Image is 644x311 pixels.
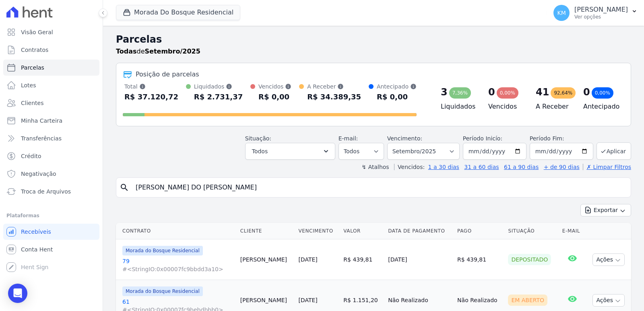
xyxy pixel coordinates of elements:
[116,223,237,239] th: Contrato
[559,223,586,239] th: E-mail
[505,223,559,239] th: Situação
[298,297,317,303] a: [DATE]
[361,164,389,170] label: ↯ Atalhos
[551,87,576,99] div: 92,64%
[339,135,358,142] label: E-mail:
[237,223,295,239] th: Cliente
[583,102,618,111] h4: Antecipado
[21,152,41,160] span: Crédito
[21,228,51,236] span: Recebíveis
[544,164,580,170] a: + de 90 dias
[377,82,417,91] div: Antecipado
[3,183,99,200] a: Troca de Arquivos
[557,10,566,16] span: KM
[3,77,99,93] a: Lotes
[592,87,613,99] div: 0,00%
[3,60,99,76] a: Parcelas
[536,102,570,111] h4: A Receber
[124,82,178,91] div: Total
[449,87,471,99] div: 7,36%
[124,91,178,103] div: R$ 37.120,72
[3,148,99,164] a: Crédito
[21,117,62,125] span: Minha Carteira
[145,47,200,55] strong: Setembro/2025
[21,64,44,72] span: Parcelas
[258,82,291,91] div: Vencidos
[340,239,385,280] td: R$ 439,81
[3,224,99,240] a: Recebíveis
[116,47,200,56] p: de
[504,164,539,170] a: 61 a 90 dias
[3,241,99,257] a: Conta Hent
[21,245,53,253] span: Conta Hent
[547,2,644,24] button: KM [PERSON_NAME] Ver opções
[237,239,295,280] td: [PERSON_NAME]
[385,223,454,239] th: Data de Pagamento
[597,142,631,160] button: Aplicar
[122,265,234,273] span: #<StringIO:0x00007fc9bbdd3a10>
[464,164,499,170] a: 31 a 60 dias
[21,81,36,89] span: Lotes
[385,239,454,280] td: [DATE]
[116,47,137,55] strong: Todas
[122,246,203,255] span: Morada do Bosque Residencial
[194,82,243,91] div: Liquidados
[3,166,99,182] a: Negativação
[3,95,99,111] a: Clientes
[454,239,505,280] td: R$ 439,81
[3,42,99,58] a: Contratos
[3,24,99,40] a: Visão Geral
[21,134,62,142] span: Transferências
[508,295,547,306] div: Em Aberto
[21,187,71,196] span: Troca de Arquivos
[463,135,502,142] label: Período Inicío:
[377,91,417,103] div: R$ 0,00
[387,135,422,142] label: Vencimento:
[116,32,631,47] h2: Parcelas
[194,91,243,103] div: R$ 2.731,37
[574,14,628,20] p: Ver opções
[120,183,129,192] i: search
[394,164,425,170] label: Vencidos:
[21,28,53,36] span: Visão Geral
[21,46,48,54] span: Contratos
[252,146,268,156] span: Todos
[592,294,625,307] button: Ações
[21,99,43,107] span: Clientes
[6,211,96,220] div: Plataformas
[116,5,240,20] button: Morada Do Bosque Residencial
[258,91,291,103] div: R$ 0,00
[454,223,505,239] th: Pago
[21,170,56,178] span: Negativação
[580,204,631,216] button: Exportar
[583,164,631,170] a: ✗ Limpar Filtros
[574,6,628,14] p: [PERSON_NAME]
[131,179,627,196] input: Buscar por nome do lote ou do cliente
[298,256,317,263] a: [DATE]
[8,284,27,303] div: Open Intercom Messenger
[122,257,234,273] a: 79#<StringIO:0x00007fc9bbdd3a10>
[536,86,549,99] div: 41
[340,223,385,239] th: Valor
[497,87,518,99] div: 0,00%
[488,102,523,111] h4: Vencidos
[583,86,590,99] div: 0
[307,82,361,91] div: A Receber
[441,102,475,111] h4: Liquidados
[3,130,99,146] a: Transferências
[136,70,199,79] div: Posição de parcelas
[441,86,448,99] div: 3
[245,135,271,142] label: Situação:
[245,143,335,160] button: Todos
[295,223,340,239] th: Vencimento
[508,254,551,265] div: Depositado
[530,134,593,143] label: Período Fim:
[122,286,203,296] span: Morada do Bosque Residencial
[428,164,459,170] a: 1 a 30 dias
[307,91,361,103] div: R$ 34.389,35
[3,113,99,129] a: Minha Carteira
[488,86,495,99] div: 0
[592,253,625,266] button: Ações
